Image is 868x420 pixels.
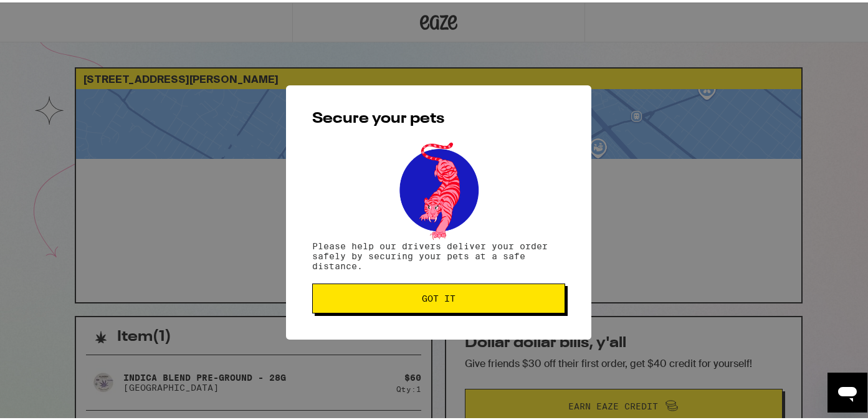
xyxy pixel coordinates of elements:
iframe: Button to launch messaging window [827,370,867,410]
button: Got it [312,281,565,311]
p: Please help our drivers deliver your order safely by securing your pets at a safe distance. [312,239,565,269]
h2: Secure your pets [312,109,565,124]
span: Got it [422,292,455,300]
img: pets [388,136,490,239]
